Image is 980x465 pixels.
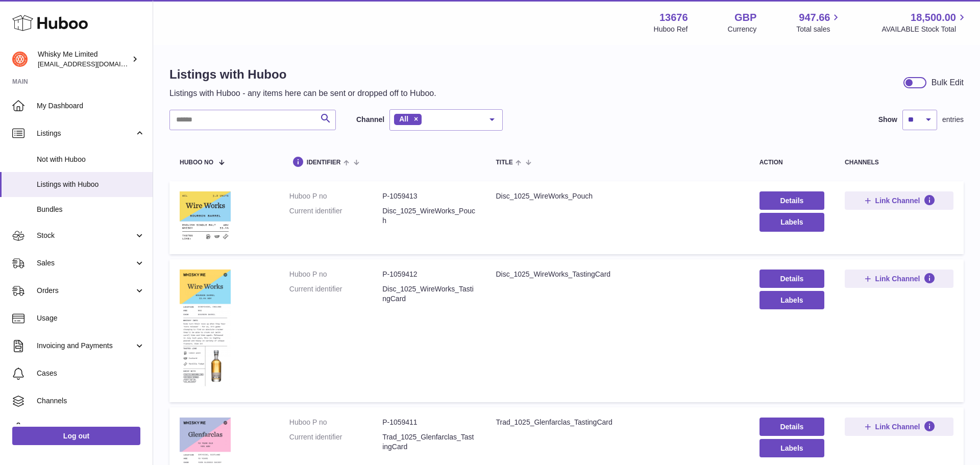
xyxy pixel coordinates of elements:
[942,115,964,125] span: entries
[289,206,382,226] dt: Current identifier
[169,66,436,83] h1: Listings with Huboo
[759,213,824,231] button: Labels
[759,270,824,288] a: Details
[382,284,475,304] dd: Disc_1025_WireWorks_TastingCard
[728,25,757,34] div: Currency
[37,155,145,164] span: Not with Huboo
[734,11,756,25] strong: GBP
[382,191,475,201] dd: P-1059413
[881,25,968,34] span: AVAILABLE Stock Total
[37,369,145,378] span: Cases
[875,422,920,431] span: Link Channel
[799,11,830,25] span: 947.66
[796,25,842,34] span: Total sales
[845,270,953,288] button: Link Channel
[37,231,134,240] span: Stock
[654,25,688,34] div: Huboo Ref
[12,427,140,445] a: Log out
[37,286,134,296] span: Orders
[38,50,130,69] div: Whisky Me Limited
[759,418,824,436] a: Details
[911,11,956,25] span: 18,500.00
[759,291,824,309] button: Labels
[289,418,382,427] dt: Huboo P no
[759,159,824,166] div: action
[180,270,231,389] img: Disc_1025_WireWorks_TastingCard
[881,11,968,34] a: 18,500.00 AVAILABLE Stock Total
[37,424,145,433] span: Settings
[38,60,150,68] span: [EMAIL_ADDRESS][DOMAIN_NAME]
[496,191,739,201] div: Disc_1025_WireWorks_Pouch
[382,432,475,452] dd: Trad_1025_Glenfarclas_TastingCard
[356,115,384,125] label: Channel
[289,284,382,304] dt: Current identifier
[289,270,382,279] dt: Huboo P no
[307,159,341,166] span: identifier
[759,191,824,210] a: Details
[12,52,28,67] img: internalAdmin-13676@internal.huboo.com
[875,274,920,283] span: Link Channel
[875,196,920,205] span: Link Channel
[496,270,739,279] div: Disc_1025_WireWorks_TastingCard
[496,159,512,166] span: title
[180,159,213,166] span: Huboo no
[496,418,739,427] div: Trad_1025_Glenfarclas_TastingCard
[845,191,953,210] button: Link Channel
[932,77,964,88] div: Bulk Edit
[845,418,953,436] button: Link Channel
[845,159,953,166] div: channels
[37,129,134,138] span: Listings
[659,11,688,25] strong: 13676
[382,270,475,279] dd: P-1059412
[37,205,145,214] span: Bundles
[382,206,475,226] dd: Disc_1025_WireWorks_Pouch
[37,180,145,189] span: Listings with Huboo
[37,313,145,323] span: Usage
[37,258,134,268] span: Sales
[289,191,382,201] dt: Huboo P no
[37,341,134,351] span: Invoicing and Payments
[37,101,145,111] span: My Dashboard
[289,432,382,452] dt: Current identifier
[382,418,475,427] dd: P-1059411
[37,396,145,406] span: Channels
[169,88,436,99] p: Listings with Huboo - any items here can be sent or dropped off to Huboo.
[796,11,842,34] a: 947.66 Total sales
[399,115,408,123] span: All
[759,439,824,457] button: Labels
[878,115,897,125] label: Show
[180,191,231,241] img: Disc_1025_WireWorks_Pouch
